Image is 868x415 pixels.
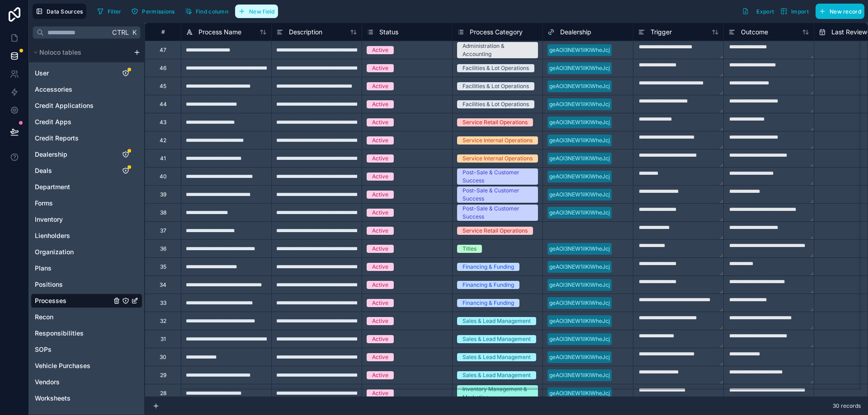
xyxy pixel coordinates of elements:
div: Active [372,100,388,108]
div: geAOl3NEW1iIKIWheJcj [549,281,610,289]
div: geAOl3NEW1iIKIWheJcj [549,154,610,163]
div: geAOl3NEW1iIKIWheJcj [549,389,610,397]
div: Facilities & Lot Operations [462,100,529,108]
div: 40 [160,173,167,180]
div: geAOl3NEW1iIKIWheJcj [549,245,610,253]
div: geAOl3NEW1iIKIWheJcj [549,317,610,325]
button: Data Sources [33,4,86,19]
span: New field [249,8,275,15]
button: New field [235,5,278,18]
div: 34 [160,281,166,289]
a: New record [812,4,864,19]
div: 36 [160,245,166,252]
div: geAOl3NEW1iIKIWheJcj [549,118,610,126]
div: Post-Sale & Customer Success [462,205,533,221]
div: geAOl3NEW1iIKIWheJcj [549,353,610,361]
div: Facilities & Lot Operations [462,64,529,72]
div: 31 [160,336,166,343]
span: Process Name [198,28,241,37]
div: Sales & Lead Management [462,371,531,379]
div: geAOl3NEW1iIKIWheJcj [549,263,610,271]
div: 38 [160,209,166,216]
div: geAOl3NEW1iIKIWheJcj [549,136,610,145]
div: 28 [160,390,166,397]
div: Inventory Management & Marketing [462,385,533,401]
span: 30 records [833,402,861,410]
span: Dealership [560,28,591,37]
div: Service Internal Operations [462,154,533,163]
span: Import [791,8,809,15]
span: Trigger [651,28,672,37]
div: geAOl3NEW1iIKIWheJcj [549,64,610,72]
div: Active [372,64,388,72]
div: Active [372,263,388,271]
button: Find column [182,5,231,18]
div: Active [372,245,388,253]
div: 41 [160,155,166,162]
div: 37 [160,227,166,234]
div: Financing & Funding [462,299,514,307]
div: Active [372,209,388,217]
div: geAOl3NEW1iIKIWheJcj [549,299,610,307]
div: geAOl3NEW1iIKIWheJcj [549,46,610,54]
button: Import [777,4,812,19]
div: Sales & Lead Management [462,353,531,361]
span: Filter [108,8,122,15]
div: Service Internal Operations [462,136,533,145]
span: Permissions [142,8,175,15]
div: geAOl3NEW1iIKIWheJcj [549,82,610,90]
div: 45 [160,83,166,90]
span: New record [830,8,861,15]
div: 47 [160,47,166,54]
div: Active [372,317,388,325]
div: Active [372,389,388,397]
div: 33 [160,299,166,307]
div: 30 [160,354,166,361]
span: Description [289,28,322,37]
div: Active [372,371,388,379]
div: 32 [160,317,166,325]
div: Administration & Accounting [462,42,533,58]
div: Sales & Lead Management [462,335,531,343]
div: geAOl3NEW1iIKIWheJcj [549,209,610,217]
div: Financing & Funding [462,281,514,289]
div: Active [372,353,388,361]
span: Ctrl [111,27,130,38]
div: 39 [160,191,166,198]
span: K [131,29,137,36]
div: Sales & Lead Management [462,317,531,325]
div: geAOl3NEW1iIKIWheJcj [549,335,610,343]
button: Filter [94,5,125,18]
div: Service Retail Operations [462,227,528,235]
span: Find column [196,8,228,15]
div: Active [372,299,388,307]
div: geAOl3NEW1iIKIWheJcj [549,100,610,108]
div: Active [372,173,388,181]
div: Active [372,227,388,235]
div: Titles [462,245,476,253]
div: Facilities & Lot Operations [462,82,529,90]
div: Service Retail Operations [462,118,528,126]
div: geAOl3NEW1iIKIWheJcj [549,173,610,181]
div: 46 [160,65,166,72]
div: Active [372,136,388,145]
div: Post-Sale & Customer Success [462,168,533,185]
div: Active [372,154,388,163]
div: Active [372,335,388,343]
a: Permissions [128,5,181,18]
div: 44 [160,101,167,108]
div: 42 [160,137,166,144]
span: Data Sources [47,8,83,15]
span: Export [756,8,774,15]
div: 29 [160,372,166,379]
div: 43 [160,119,166,126]
div: geAOl3NEW1iIKIWheJcj [549,191,610,199]
div: Post-Sale & Customer Success [462,187,533,203]
div: # [152,28,174,35]
div: Active [372,46,388,54]
div: Financing & Funding [462,263,514,271]
div: geAOl3NEW1iIKIWheJcj [549,371,610,379]
button: Export [739,4,777,19]
div: Active [372,82,388,90]
button: Permissions [128,5,178,18]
